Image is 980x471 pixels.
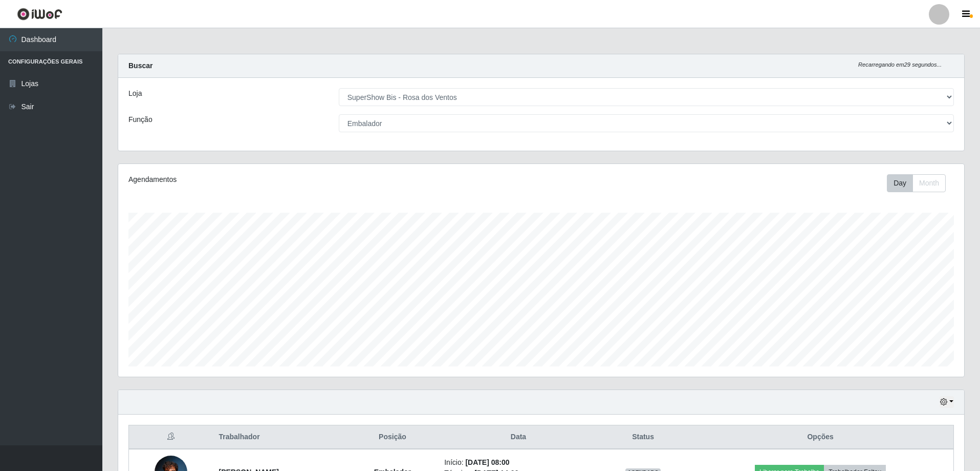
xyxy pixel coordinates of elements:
[858,62,942,68] i: Recarregando em 29 segundos...
[887,174,913,192] button: Day
[912,174,946,192] button: Month
[438,425,599,449] th: Data
[444,457,593,468] li: Início:
[887,174,946,192] div: First group
[17,8,62,21] img: CoreUI Logo
[128,114,153,125] label: Função
[687,425,953,449] th: Opções
[887,174,954,192] div: Toolbar with button groups
[128,88,142,99] label: Loja
[128,174,464,185] div: Agendamentos
[128,62,153,70] strong: Buscar
[347,425,439,449] th: Posição
[599,425,688,449] th: Status
[212,425,346,449] th: Trabalhador
[465,458,509,466] time: [DATE] 08:00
